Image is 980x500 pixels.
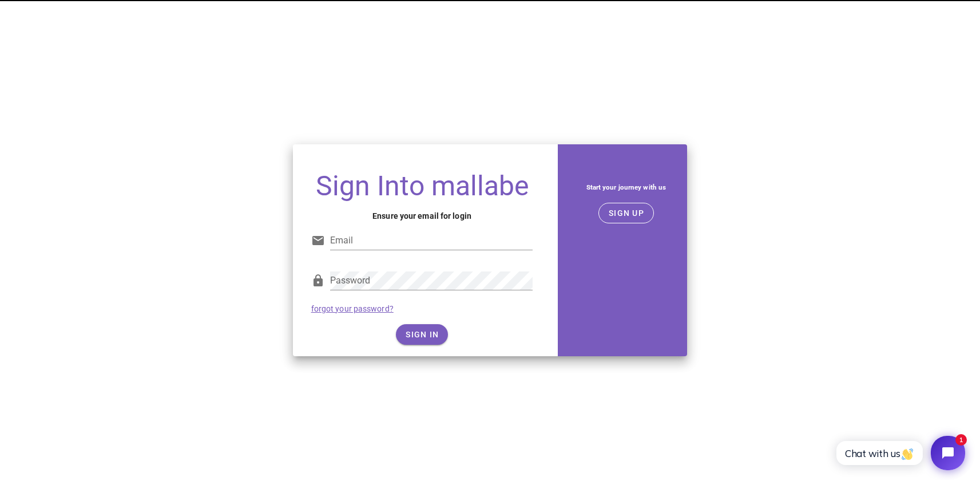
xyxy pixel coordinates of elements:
[824,426,975,480] iframe: Tidio Chat
[608,208,644,218] span: SIGN UP
[311,210,533,222] h4: Ensure your email for login
[311,172,533,200] h1: Sign Into mallabe
[396,324,448,345] button: SIGN IN
[574,181,678,194] h5: Start your journey with us
[311,304,394,313] a: forgot your password?
[405,330,439,339] span: SIGN IN
[598,203,654,223] button: SIGN UP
